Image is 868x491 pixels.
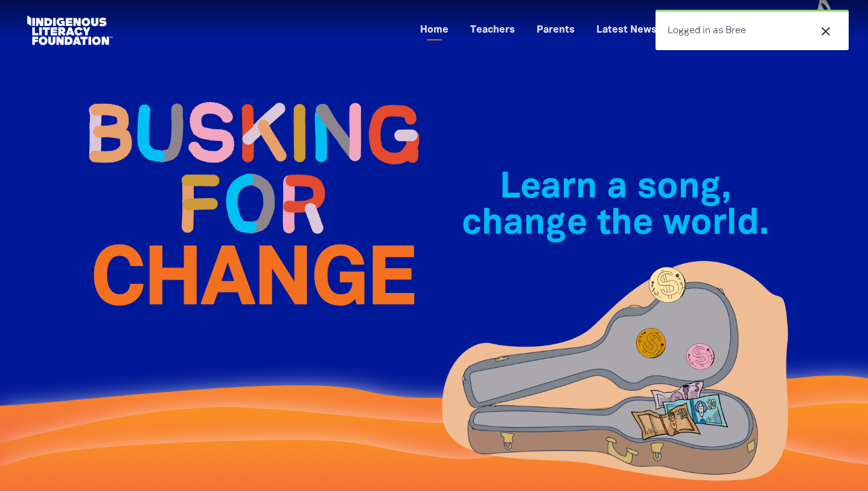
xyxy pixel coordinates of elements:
[413,21,456,40] a: Home
[815,24,837,39] button: close
[529,21,582,40] a: Parents
[462,172,769,241] span: Learn a song, change the world.
[589,21,664,40] a: Latest News
[463,21,522,40] a: Teachers
[656,10,849,50] div: Logged in as Bree
[819,24,833,39] i: close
